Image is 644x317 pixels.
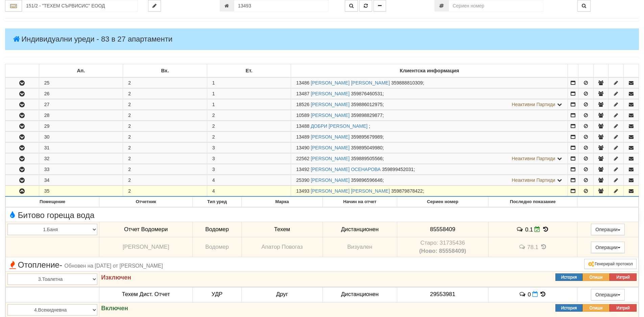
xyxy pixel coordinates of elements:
td: 25 [39,77,123,88]
span: Неактивни Партиди [512,156,555,161]
td: Друг [242,287,323,302]
td: 26 [39,89,123,99]
span: 2 [212,134,215,140]
span: 359896596646 [351,177,382,183]
a: [PERSON_NAME] [311,113,350,118]
span: История на показанията [540,244,547,250]
td: ; [291,121,568,131]
span: 85558409 [430,226,455,233]
b: Ет. [246,68,253,73]
td: 35 [39,186,123,197]
span: Партида № [296,123,309,129]
span: 359876460531 [351,91,382,96]
td: Устройство със сериен номер 31735436 беше подменено от устройство със сериен номер 85558409 [397,237,488,257]
span: Отопление [7,261,163,269]
td: 2 [123,121,207,131]
td: ; [291,175,568,186]
span: Партида № [296,134,309,140]
td: 31 [39,143,123,153]
td: Дистанционен [323,222,397,237]
th: Последно показание [488,197,577,207]
strong: Включен [101,305,128,312]
span: Неактивни Партиди [512,102,555,107]
span: История на забележките [518,244,527,250]
th: Отчетник [99,197,193,207]
td: ; [291,153,568,164]
span: Партида № [296,156,309,161]
td: 27 [39,99,123,110]
td: : No sort applied, sorting is disabled [578,64,593,78]
button: Опиши [582,304,610,312]
td: ; [291,89,568,99]
button: Операции [591,289,625,300]
span: 359898829877 [351,113,382,118]
button: Операции [591,224,625,235]
td: Вх.: No sort applied, sorting is disabled [123,64,207,78]
span: Техем Дист. Отчет [122,291,170,297]
button: Генерирай протокол [584,259,637,269]
span: Партида № [296,91,309,96]
span: Неактивни Партиди [512,177,555,183]
td: Визуален [323,237,397,257]
a: [PERSON_NAME] [311,91,350,96]
span: 4 [212,177,215,183]
td: 28 [39,110,123,121]
span: 359899452031 [382,167,413,172]
button: Изтрий [610,304,637,312]
td: ; [291,99,568,110]
span: 4 [212,188,215,194]
span: [PERSON_NAME] [123,244,169,250]
a: [PERSON_NAME] [PERSON_NAME] [311,80,390,86]
span: Партида № [296,167,309,172]
td: : No sort applied, sorting is disabled [5,64,39,78]
td: 2 [123,153,207,164]
span: История на показанията [540,291,547,297]
td: Водомер [193,222,242,237]
td: 30 [39,132,123,142]
a: [PERSON_NAME] [311,102,350,107]
td: 2 [123,143,207,153]
a: [PERSON_NAME] [311,145,350,150]
span: - [59,260,62,269]
td: 2 [123,164,207,175]
span: Обновен на [DATE] от [PERSON_NAME] [65,263,163,269]
span: 359879878422 [391,188,423,194]
span: 2 [212,123,215,129]
span: 359895049980 [351,145,382,150]
td: ; [291,132,568,142]
td: : No sort applied, sorting is disabled [609,64,624,78]
span: 359895679989 [351,134,382,140]
span: 0.1 [525,226,533,233]
a: [PERSON_NAME] [311,156,350,161]
th: Марка [242,197,323,207]
td: 2 [123,89,207,99]
td: Апатор Повогаз [242,237,323,257]
b: Вх. [161,68,169,73]
td: 32 [39,153,123,164]
td: ; [291,110,568,121]
td: 2 [123,186,207,197]
span: 359889505566 [351,156,382,161]
th: Помещение [6,197,99,207]
td: Ап.: No sort applied, sorting is disabled [39,64,123,78]
span: Битово гореща вода [7,211,94,220]
span: Партида № [296,102,309,107]
h4: Индивидуални уреди - 83 в 27 апартаменти [5,28,639,50]
td: ; [291,143,568,153]
a: [PERSON_NAME] [PERSON_NAME] [311,188,390,194]
th: Тип уред [193,197,242,207]
button: История [555,273,582,281]
span: Партида № [296,145,309,150]
span: Отчет Водомери [124,226,168,233]
strong: Изключен [101,274,131,281]
td: Ет.: No sort applied, sorting is disabled [207,64,291,78]
span: 1 [212,102,215,107]
span: История на забележките [516,226,525,233]
th: Сериен номер [397,197,488,207]
td: 2 [123,175,207,186]
i: Нов Отчет към 30/08/2025 [532,291,538,297]
td: 29 [39,121,123,131]
span: 78.1 [527,244,539,250]
span: 359888810309 [391,80,423,86]
span: 0 [528,291,531,297]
